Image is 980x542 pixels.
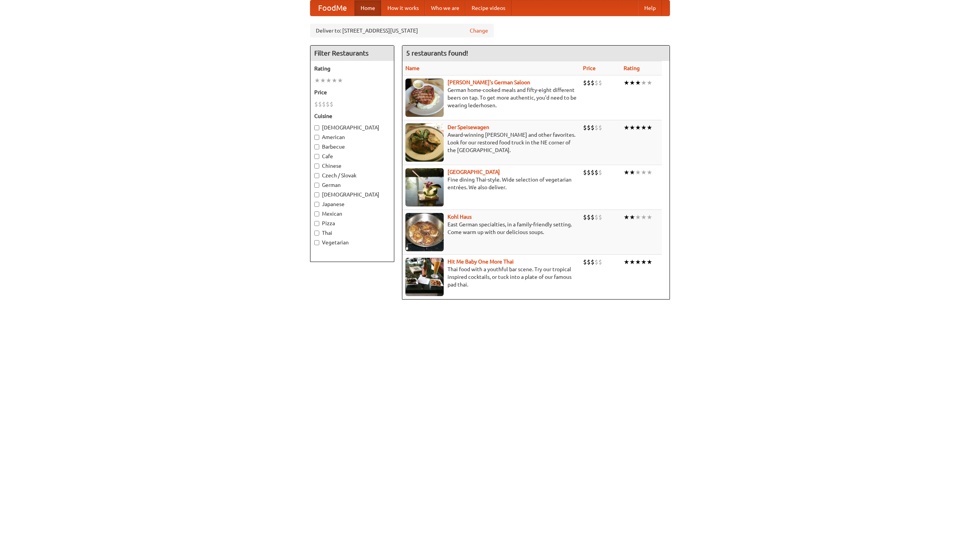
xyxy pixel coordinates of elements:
input: American [314,135,319,140]
li: $ [598,168,602,177]
input: Thai [314,231,319,236]
li: ★ [629,79,635,87]
a: How it works [381,0,425,16]
input: Chinese [314,164,319,169]
img: speisewagen.jpg [405,123,444,162]
a: [PERSON_NAME]'s German Saloon [448,79,530,85]
input: [DEMOGRAPHIC_DATA] [314,192,319,197]
label: [DEMOGRAPHIC_DATA] [314,124,390,131]
li: $ [583,79,587,87]
li: ★ [624,79,629,87]
a: Help [638,0,662,16]
li: $ [598,258,602,266]
a: Who we are [425,0,465,16]
li: $ [583,213,587,221]
li: $ [591,258,595,266]
li: ★ [337,76,343,85]
li: ★ [647,123,652,132]
li: $ [326,100,330,108]
li: ★ [635,213,641,221]
li: ★ [326,76,332,85]
li: ★ [635,123,641,132]
input: [DEMOGRAPHIC_DATA] [314,125,319,130]
li: ★ [624,168,629,177]
li: $ [591,213,595,221]
li: $ [595,79,598,87]
a: Hit Me Baby One More Thai [448,259,514,265]
li: $ [587,168,591,177]
img: esthers.jpg [405,79,444,117]
li: $ [583,168,587,177]
img: babythai.jpg [405,258,444,296]
h4: Filter Restaurants [310,46,394,61]
li: ★ [641,79,647,87]
li: ★ [629,123,635,132]
label: Barbecue [314,143,390,151]
h5: Cuisine [314,112,390,120]
li: ★ [332,76,337,85]
h5: Rating [314,65,390,72]
a: Change [470,27,488,34]
a: Name [405,65,420,71]
a: Rating [624,65,640,71]
label: Thai [314,229,390,237]
label: Chinese [314,162,390,170]
li: $ [598,213,602,221]
li: ★ [635,79,641,87]
a: Kohl Haus [448,214,472,220]
li: $ [330,100,333,108]
input: Czech / Slovak [314,173,319,178]
input: Japanese [314,202,319,207]
li: ★ [647,79,652,87]
li: $ [591,79,595,87]
input: Barbecue [314,144,319,149]
li: $ [587,123,591,132]
li: $ [595,168,598,177]
label: American [314,133,390,141]
li: $ [591,168,595,177]
label: [DEMOGRAPHIC_DATA] [314,191,390,198]
label: Pizza [314,219,390,227]
li: ★ [624,213,629,221]
p: Fine dining Thai-style. Wide selection of vegetarian entrées. We also deliver. [405,176,577,191]
a: Price [583,65,596,71]
li: ★ [635,258,641,266]
li: $ [587,258,591,266]
li: ★ [647,258,652,266]
li: $ [595,258,598,266]
li: $ [318,100,322,108]
li: ★ [641,258,647,266]
input: Mexican [314,211,319,216]
a: [GEOGRAPHIC_DATA] [448,169,500,175]
a: FoodMe [310,0,354,16]
li: ★ [635,168,641,177]
li: $ [322,100,326,108]
li: ★ [647,168,652,177]
li: $ [591,123,595,132]
ng-pluralize: 5 restaurants found! [406,49,468,57]
li: $ [583,258,587,266]
li: ★ [629,168,635,177]
li: $ [598,123,602,132]
li: $ [598,79,602,87]
li: ★ [641,213,647,221]
p: German home-cooked meals and fifty-eight different beers on tap. To get more authentic, you'd nee... [405,86,577,109]
input: Vegetarian [314,240,319,245]
a: Recipe videos [465,0,511,16]
p: Thai food with a youthful bar scene. Try our tropical inspired cocktails, or tuck into a plate of... [405,265,577,288]
p: Award-winning [PERSON_NAME] and other favorites. Look for our restored food truck in the NE corne... [405,131,577,154]
label: Mexican [314,210,390,218]
label: German [314,181,390,189]
img: kohlhaus.jpg [405,213,444,251]
li: ★ [320,76,326,85]
li: ★ [624,123,629,132]
label: Czech / Slovak [314,172,390,179]
li: ★ [641,123,647,132]
label: Cafe [314,152,390,160]
img: satay.jpg [405,168,444,206]
li: ★ [641,168,647,177]
li: ★ [647,213,652,221]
